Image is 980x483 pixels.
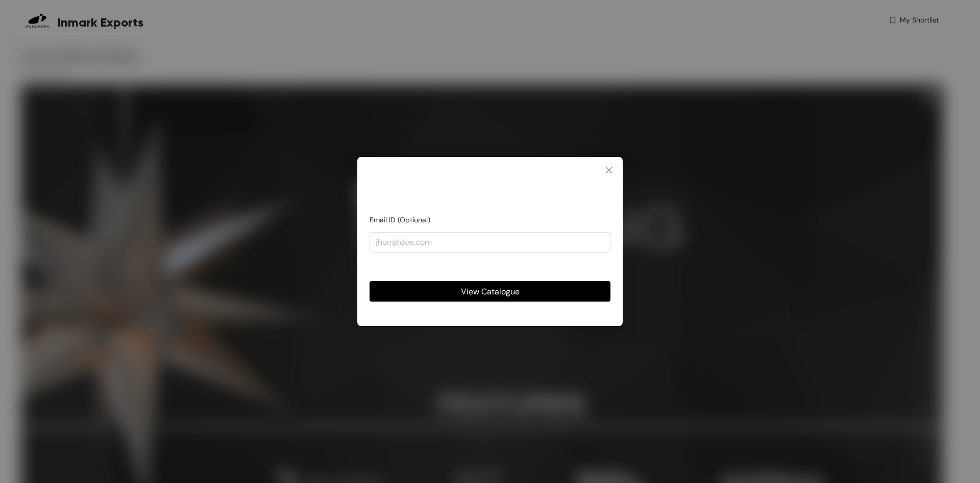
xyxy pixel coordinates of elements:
[595,157,623,185] button: Close
[605,166,613,174] span: close
[370,281,610,302] button: View Catalogue
[461,285,520,297] span: View Catalogue
[370,232,610,252] input: jhon@doe.com
[370,169,390,190] img: Buyer Portal
[370,215,430,224] span: Email ID (Optional)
